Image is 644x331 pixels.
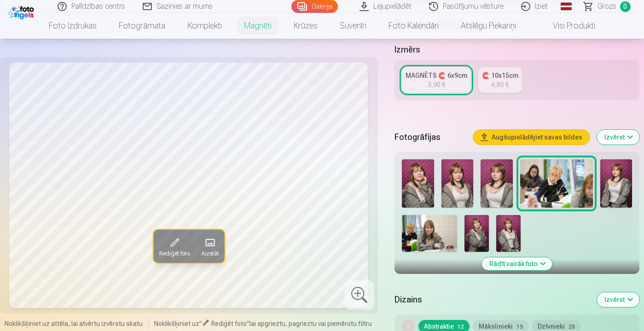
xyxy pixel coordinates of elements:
span: 15 [516,324,523,330]
button: Rādīt vairāk foto [482,257,552,270]
h5: Dizains [395,293,590,306]
h5: Fotogrāfijas [395,131,466,144]
h5: Izmērs [395,43,640,56]
a: Magnēti [233,13,283,39]
div: 🧲 10x15cm [482,71,518,80]
a: Foto izdrukas [38,13,108,39]
span: Grozs [598,1,616,12]
span: 28 [569,324,575,330]
span: 0 [620,1,631,12]
span: Rediģēt foto [158,250,189,258]
span: Aizstāt [200,250,218,258]
a: Suvenīri [329,13,377,39]
span: " [247,320,249,327]
span: Rediģēt foto [211,320,247,327]
span: lai apgrieztu, pagrieztu vai piemērotu filtru [249,320,372,327]
a: MAGNĒTS 🧲 6x9cm3,90 € [402,67,471,93]
img: /fa1 [8,4,36,19]
a: Foto kalendāri [377,13,450,39]
span: 12 [458,324,464,330]
button: Augšupielādējiet savas bildes [473,130,590,145]
a: 🧲 10x15cm4,80 € [478,67,522,93]
a: Krūzes [283,13,329,39]
span: Noklikšķiniet uz [154,320,199,327]
span: " [199,320,202,327]
a: Atslēgu piekariņi [450,13,527,39]
a: Komplekti [176,13,233,39]
span: Noklikšķiniet uz attēla, lai atvērtu izvērstu skatu [5,319,143,328]
div: 4,80 € [491,80,509,89]
button: Izvērst [597,130,639,145]
a: Visi produkti [527,13,606,39]
button: Rediģēt foto [153,230,195,263]
div: 3,90 € [428,80,445,89]
div: MAGNĒTS 🧲 6x9cm [406,71,467,80]
a: Fotogrāmata [108,13,176,39]
button: Aizstāt [195,230,224,263]
button: Izvērst [597,292,639,307]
